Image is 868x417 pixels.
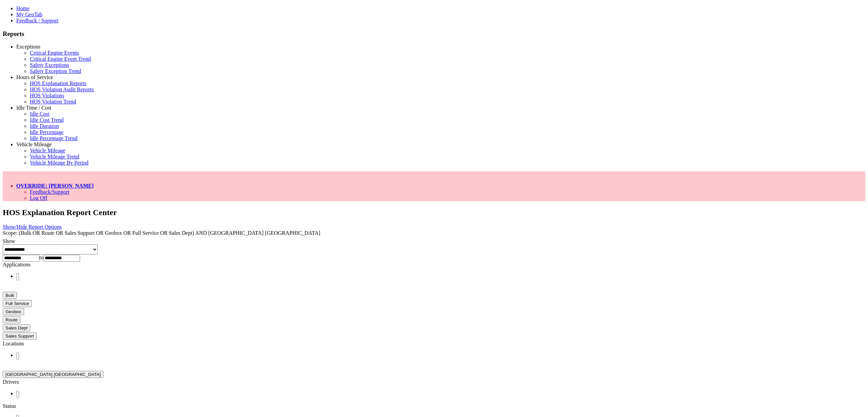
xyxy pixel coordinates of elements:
a: Show/Hide Report Options [3,224,62,230]
a: Critical Engine Events [30,50,79,56]
a: HOS Explanation Reports [30,80,86,86]
a: Vehicle Mileage [16,141,52,147]
label: Show [3,238,15,244]
a: HOS Violations [30,93,64,98]
button: Sales Dept [3,324,30,331]
label: Status [3,403,16,409]
a: My GeoTab [16,12,42,17]
a: Hours of Service [16,74,53,80]
button: [GEOGRAPHIC_DATA] [GEOGRAPHIC_DATA] [3,371,103,378]
button: Sales Support [3,333,37,340]
a: Idle Cost [30,111,50,117]
a: Feedback/Support [30,189,69,195]
a: Feedback / Support [16,18,58,23]
a: Exceptions [16,44,40,50]
label: Drivers [3,379,19,385]
a: OVERRIDE: [PERSON_NAME] [16,183,94,189]
a: HOS Violation Trend [30,99,76,105]
button: Route [3,316,20,323]
a: Critical Engine Event Trend [30,56,91,62]
button: Full Service [3,300,32,307]
a: Home [16,5,29,11]
a: HOS Violation Audit Reports [30,87,94,92]
a: Vehicle Mileage [30,148,65,153]
a: Safety Exception Trend [30,68,81,74]
label: Locations [3,341,24,346]
span: Scope: (Bulk OR Route OR Sales Support OR Geobox OR Full Service OR Sales Dept) AND [GEOGRAPHIC_D... [3,230,320,236]
a: Vehicle Mileage Trend [30,154,79,159]
a: Idle Duration [30,123,59,129]
label: Applications [3,262,31,267]
button: Geobox [3,308,24,315]
a: Idle Time / Cost [16,105,52,111]
a: Idle Cost Trend [30,117,64,123]
a: Idle Percentage Trend [30,135,77,141]
span: to [39,254,43,260]
h2: HOS Explanation Report Center [3,208,865,217]
a: Vehicle Mileage By Period [30,160,88,166]
a: Safety Exceptions [30,62,69,68]
a: Idle Percentage [30,129,63,135]
a: Log Off [30,195,47,201]
button: Bulk [3,292,17,299]
h3: Reports [3,30,865,38]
